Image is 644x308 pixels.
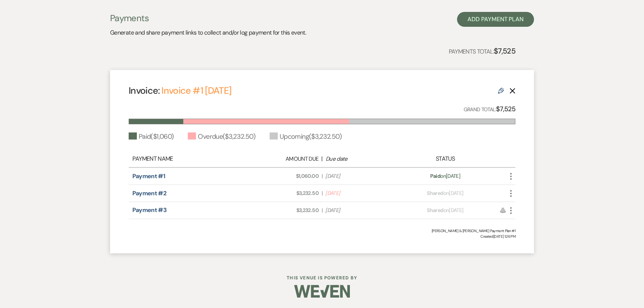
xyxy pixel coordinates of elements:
[496,105,515,113] strong: $7,525
[110,28,306,38] p: Generate and share payment links to collect and/or log payment for this event.
[322,206,322,214] span: |
[132,172,165,180] a: Payment #1
[132,189,166,197] a: Payment #2
[427,207,443,214] span: Shared
[129,84,231,97] h4: Invoice:
[161,84,231,97] a: Invoice #1 [DATE]
[494,46,515,56] strong: $7,525
[464,104,516,115] p: Grand Total:
[246,154,398,163] div: |
[132,154,246,163] div: Payment Name
[398,206,493,214] div: on [DATE]
[398,154,493,163] div: Status
[430,173,440,179] span: Paid
[270,132,342,142] div: Upcoming ( $3,232.50 )
[326,155,394,163] div: Due date
[129,234,515,239] span: Created: [DATE] 1:26 PM
[250,206,319,214] span: $3,232.50
[188,132,255,142] div: Overdue ( $3,232.50 )
[325,206,394,214] span: [DATE]
[250,189,319,197] span: $3,232.50
[427,190,443,196] span: Shared
[110,12,306,25] h3: Payments
[325,189,394,197] span: [DATE]
[129,132,174,142] div: Paid ( $1,060 )
[398,189,493,197] div: on [DATE]
[322,172,322,180] span: |
[398,172,493,180] div: on [DATE]
[448,45,515,57] p: Payments Total:
[322,189,322,197] span: |
[132,206,167,214] a: Payment #3
[129,228,515,234] div: [PERSON_NAME] & [PERSON_NAME] Payment Plan #1
[294,278,350,304] img: Weven Logo
[250,155,318,163] div: Amount Due
[325,172,394,180] span: [DATE]
[250,172,319,180] span: $1,060.00
[457,12,534,27] button: Add Payment Plan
